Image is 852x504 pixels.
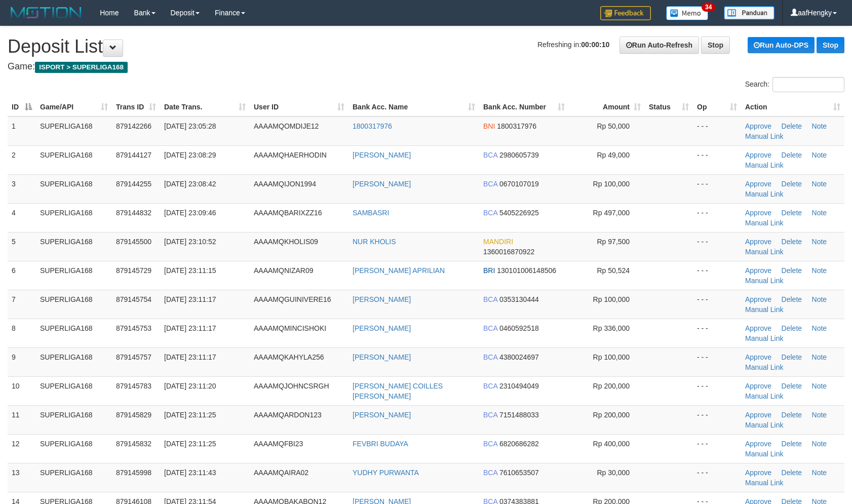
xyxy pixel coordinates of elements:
a: Delete [782,266,802,275]
td: SUPERLIGA168 [36,347,112,376]
a: Manual Link [745,363,784,371]
a: [PERSON_NAME] [353,324,411,332]
td: - - - [693,290,741,319]
a: Approve [745,122,771,130]
span: [DATE] 23:11:43 [164,469,216,477]
a: FEVBRI BUDAYA [353,440,408,448]
span: AAAAMQARDON123 [254,411,322,419]
td: - - - [693,434,741,463]
span: Copy 6820686282 to clipboard [499,440,539,448]
td: - - - [693,463,741,492]
span: Rp 497,000 [593,209,630,217]
td: - - - [693,261,741,290]
span: Rp 100,000 [593,295,630,303]
td: SUPERLIGA168 [36,145,112,174]
span: [DATE] 23:08:29 [164,151,216,159]
span: 879145729 [116,266,151,275]
a: Stop [701,36,730,54]
td: SUPERLIGA168 [36,261,112,290]
td: SUPERLIGA168 [36,203,112,232]
a: NUR KHOLIS [353,238,396,246]
span: BCA [483,382,497,390]
span: AAAAMQAIRA02 [254,469,308,477]
span: AAAAMQFBI23 [254,440,303,448]
a: Manual Link [745,161,784,169]
span: [DATE] 23:11:17 [164,353,216,361]
span: Copy 130101006148506 to clipboard [497,266,556,275]
span: 879145753 [116,324,151,332]
span: AAAAMQJOHNCSRGH [254,382,329,390]
a: Note [812,440,827,448]
a: Approve [745,151,771,159]
span: Rp 200,000 [593,382,630,390]
td: 4 [8,203,36,232]
a: Note [812,469,827,477]
span: [DATE] 23:08:42 [164,180,216,188]
span: BCA [483,411,497,419]
td: 11 [8,405,36,434]
a: Manual Link [745,132,784,140]
span: Rp 50,524 [597,266,630,275]
th: Date Trans.: activate to sort column ascending [160,98,250,117]
a: Delete [782,324,802,332]
th: Action: activate to sort column ascending [741,98,844,117]
span: 879145754 [116,295,151,303]
th: Status: activate to sort column ascending [645,98,693,117]
a: [PERSON_NAME] APRILIAN [353,266,445,275]
td: - - - [693,117,741,146]
a: Run Auto-DPS [748,37,815,53]
span: [DATE] 23:11:25 [164,411,216,419]
a: Manual Link [745,479,784,487]
a: YUDHY PURWANTA [353,469,419,477]
span: 879142266 [116,122,151,130]
span: AAAAMQMINCISHOKI [254,324,326,332]
a: [PERSON_NAME] [353,295,411,303]
a: Manual Link [745,334,784,342]
a: Approve [745,324,771,332]
span: Copy 2980605739 to clipboard [499,151,539,159]
td: 10 [8,376,36,405]
td: - - - [693,232,741,261]
strong: 00:00:10 [581,41,609,49]
td: SUPERLIGA168 [36,434,112,463]
td: 6 [8,261,36,290]
td: - - - [693,203,741,232]
span: Rp 50,000 [597,122,630,130]
span: [DATE] 23:11:17 [164,324,216,332]
td: - - - [693,174,741,203]
a: Note [812,266,827,275]
td: 3 [8,174,36,203]
th: ID: activate to sort column descending [8,98,36,117]
a: Run Auto-Refresh [619,36,699,54]
a: Note [812,411,827,419]
span: AAAAMQKAHYLA256 [254,353,324,361]
span: [DATE] 23:11:17 [164,295,216,303]
span: BCA [483,440,497,448]
span: Copy 7151488033 to clipboard [499,411,539,419]
span: 879144255 [116,180,151,188]
h1: Deposit List [8,36,844,57]
a: Delete [782,295,802,303]
a: Manual Link [745,219,784,227]
span: [DATE] 23:11:15 [164,266,216,275]
a: Manual Link [745,392,784,400]
td: 8 [8,319,36,347]
a: 1800317976 [353,122,392,130]
a: [PERSON_NAME] [353,411,411,419]
span: BCA [483,209,497,217]
a: Note [812,122,827,130]
span: [DATE] 23:10:52 [164,238,216,246]
span: Rp 49,000 [597,151,630,159]
span: AAAAMQOMDIJE12 [254,122,319,130]
td: 5 [8,232,36,261]
a: Approve [745,209,771,217]
img: MOTION_logo.png [8,5,85,20]
a: Delete [782,151,802,159]
td: SUPERLIGA168 [36,290,112,319]
span: AAAAMQGUINIVERE16 [254,295,331,303]
img: Button%20Memo.svg [666,6,709,20]
span: Rp 336,000 [593,324,630,332]
td: SUPERLIGA168 [36,405,112,434]
td: - - - [693,405,741,434]
input: Search: [772,77,844,92]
